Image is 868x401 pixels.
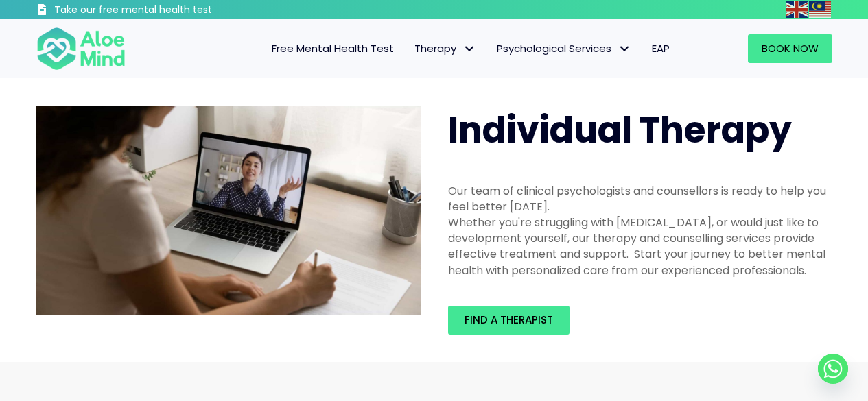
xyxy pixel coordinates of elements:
[404,34,486,63] a: TherapyTherapy: submenu
[448,105,792,155] span: Individual Therapy
[809,1,831,18] img: ms
[642,34,680,63] a: EAP
[414,41,476,56] span: Therapy
[818,354,848,384] a: Whatsapp
[652,41,670,56] span: EAP
[786,1,809,17] a: English
[460,39,480,59] span: Therapy: submenu
[465,313,553,327] span: Find a therapist
[448,215,832,278] div: Whether you're struggling with [MEDICAL_DATA], or would just like to development yourself, our th...
[143,34,680,63] nav: Menu
[448,306,570,335] a: Find a therapist
[36,3,285,19] a: Take our free mental health test
[748,34,832,63] a: Book Now
[36,106,421,315] img: Therapy online individual
[486,34,642,63] a: Psychological ServicesPsychological Services: submenu
[261,34,404,63] a: Free Mental Health Test
[54,3,285,17] h3: Take our free mental health test
[809,1,832,17] a: Malay
[786,1,808,18] img: en
[448,183,832,215] div: Our team of clinical psychologists and counsellors is ready to help you feel better [DATE].
[272,41,394,56] span: Free Mental Health Test
[762,41,819,56] span: Book Now
[615,39,635,59] span: Psychological Services: submenu
[36,26,126,71] img: Aloe mind Logo
[497,41,631,56] span: Psychological Services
